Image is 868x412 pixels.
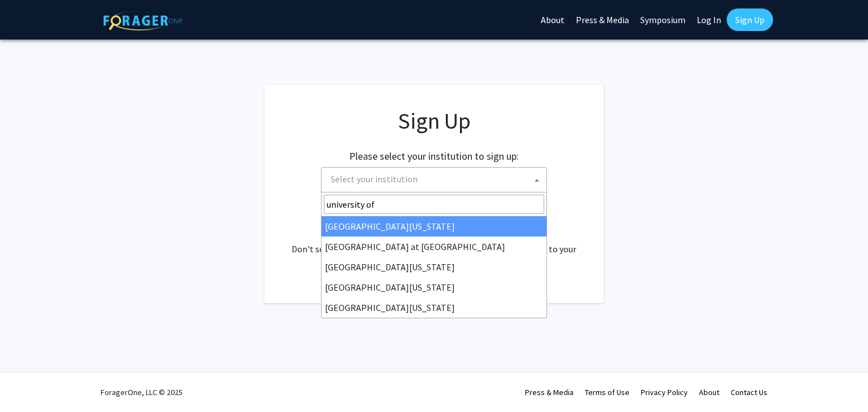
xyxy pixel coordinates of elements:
a: Terms of Use [585,387,630,397]
li: [GEOGRAPHIC_DATA] at [GEOGRAPHIC_DATA] [322,236,546,257]
li: [GEOGRAPHIC_DATA][US_STATE] [322,257,546,277]
li: [GEOGRAPHIC_DATA][US_STATE] [322,277,546,297]
div: ForagerOne, LLC © 2025 [101,372,183,412]
img: ForagerOne Logo [103,11,183,30]
li: [GEOGRAPHIC_DATA][US_STATE] [322,297,546,318]
span: Select your institution [326,168,546,191]
li: [GEOGRAPHIC_DATA][US_STATE] [322,216,546,236]
span: Select your institution [331,173,418,185]
a: Sign Up [727,8,773,31]
a: Press & Media [525,387,574,397]
span: Select your institution [321,167,547,192]
h1: Sign Up [287,107,581,134]
h2: Please select your institution to sign up: [349,150,519,163]
a: About [699,387,719,397]
input: Search [324,195,544,214]
a: Privacy Policy [641,387,688,397]
div: Already have an account? . Don't see your institution? about bringing ForagerOne to your institut... [287,215,581,269]
a: Contact Us [731,387,767,397]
